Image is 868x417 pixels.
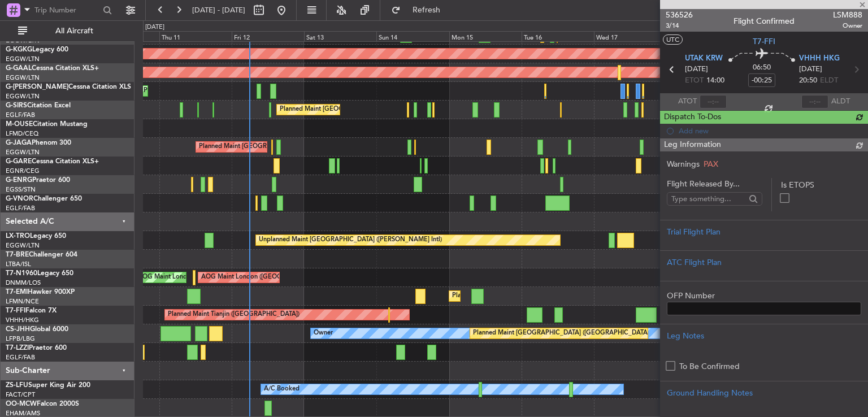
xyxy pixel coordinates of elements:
a: DNMM/LOS [6,279,41,287]
span: 06:50 [753,62,771,73]
span: OO-MCW [6,401,37,407]
div: Thu 11 [159,31,232,41]
span: VHHH HKG [799,53,840,64]
a: G-JAGAPhenom 300 [6,140,71,146]
span: T7-EMI [6,289,28,296]
div: Tue 16 [522,31,594,41]
div: Fri 12 [232,31,304,41]
span: G-[PERSON_NAME] [6,84,68,90]
span: CS-JHH [6,326,30,333]
span: 20:50 [799,75,817,86]
span: LSM888 [833,9,862,21]
a: EGGW/LTN [6,241,40,250]
button: All Aircraft [12,22,123,40]
div: AOG Maint London ([GEOGRAPHIC_DATA]) [201,269,328,286]
div: Sat 13 [304,31,376,41]
div: Unplanned Maint [GEOGRAPHIC_DATA] ([PERSON_NAME] Intl) [259,232,442,249]
button: Refresh [386,1,454,19]
a: ZS-LFUSuper King Air 200 [6,382,90,389]
a: LFMD/CEQ [6,129,38,138]
span: ALDT [831,96,850,107]
a: LX-TROLegacy 650 [6,233,66,240]
span: ZS-LFU [6,382,28,389]
a: FACT/CPT [6,390,35,399]
a: EGGW/LTN [6,55,40,63]
div: Planned Maint [GEOGRAPHIC_DATA] ([GEOGRAPHIC_DATA]) [199,138,377,155]
div: Mon 15 [449,31,522,41]
a: M-OUSECitation Mustang [6,121,88,128]
div: Flight Confirmed [734,15,795,27]
span: T7-LZZI [6,345,29,351]
span: T7-N1960 [6,270,37,277]
a: EGGW/LTN [6,148,40,157]
div: Planned Maint Tianjin ([GEOGRAPHIC_DATA]) [168,306,300,323]
span: ETOT [685,75,704,86]
a: G-VNORChallenger 650 [6,196,82,202]
span: ELDT [820,75,838,86]
div: Owner [314,325,333,342]
a: CS-JHHGlobal 6000 [6,326,68,333]
span: Refresh [403,6,450,14]
a: EGGW/LTN [6,92,40,101]
a: EGSS/STN [6,185,36,194]
div: Planned Maint [GEOGRAPHIC_DATA] ([GEOGRAPHIC_DATA]) [280,101,458,118]
a: G-KGKGLegacy 600 [6,46,68,53]
span: [DATE] - [DATE] [192,5,245,15]
div: Sun 14 [376,31,449,41]
span: T7-FFI [6,307,25,314]
span: G-GAAL [6,65,32,72]
a: EGGW/LTN [6,73,40,82]
div: Wed 17 [594,31,666,41]
span: G-GARE [6,158,32,165]
a: G-[PERSON_NAME]Cessna Citation XLS [6,84,131,90]
span: G-ENRG [6,177,32,184]
a: OO-MCWFalcon 2000S [6,401,79,407]
span: M-OUSE [6,121,33,128]
a: LFPB/LBG [6,335,35,343]
a: G-GARECessna Citation XLS+ [6,158,99,165]
span: [DATE] [685,64,708,75]
div: [DATE] [145,23,164,32]
a: LTBA/ISL [6,260,31,268]
a: LFMN/NCE [6,297,39,306]
a: VHHH/HKG [6,316,39,324]
a: T7-FFIFalcon 7X [6,307,57,314]
span: G-KGKG [6,46,32,53]
a: EGNR/CEG [6,167,40,175]
span: 536526 [666,9,693,21]
span: G-SIRS [6,102,27,109]
span: 3/14 [666,21,693,31]
span: T7-FFI [753,36,775,47]
span: G-VNOR [6,196,33,202]
span: ATOT [678,96,697,107]
button: UTC [663,34,683,45]
a: T7-N1960Legacy 650 [6,270,73,277]
div: Planned Maint [GEOGRAPHIC_DATA] ([GEOGRAPHIC_DATA]) [144,82,322,99]
div: Planned Maint [GEOGRAPHIC_DATA] [452,288,560,305]
a: EGLF/FAB [6,111,35,119]
span: T7-BRE [6,251,29,258]
div: Planned Maint [GEOGRAPHIC_DATA] ([GEOGRAPHIC_DATA]) [473,325,651,342]
a: G-SIRSCitation Excel [6,102,71,109]
span: UTAK KRW [685,53,723,64]
span: G-JAGA [6,140,32,146]
a: T7-BREChallenger 604 [6,251,77,258]
a: G-ENRGPraetor 600 [6,177,70,184]
input: Trip Number [34,2,99,19]
a: T7-EMIHawker 900XP [6,289,75,296]
span: [DATE] [799,64,822,75]
a: T7-LZZIPraetor 600 [6,345,67,351]
a: G-GAALCessna Citation XLS+ [6,65,99,72]
span: All Aircraft [29,27,119,35]
a: EGLF/FAB [6,204,35,212]
span: LX-TRO [6,233,30,240]
span: 14:00 [706,75,724,86]
span: Owner [833,21,862,31]
div: A/C Booked [264,381,300,398]
a: EGLF/FAB [6,353,35,362]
